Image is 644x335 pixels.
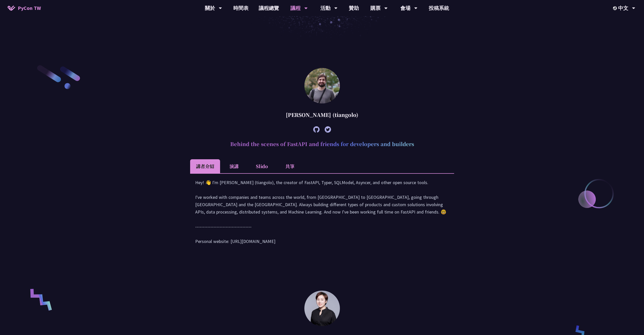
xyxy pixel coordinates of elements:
[276,159,304,173] li: 共筆
[190,136,454,152] h2: Behind the scenes of FastAPI and friends for developers and builders
[8,6,15,11] img: Home icon of PyCon TW 2025
[220,159,248,173] li: 演講
[304,68,340,103] img: Sebastián Ramírez (tiangolo)
[304,291,340,326] img: 林滿新
[190,107,454,122] div: [PERSON_NAME] (tiangolo)
[190,159,220,173] li: 講者介紹
[195,179,449,250] div: Hey! 👋 I'm [PERSON_NAME] (tiangolo), the creator of FastAPI, Typer, SQLModel, Asyncer, and other ...
[613,6,618,10] img: Locale Icon
[3,2,46,14] a: PyCon TW
[248,159,276,173] li: Slido
[18,4,41,12] span: PyCon TW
